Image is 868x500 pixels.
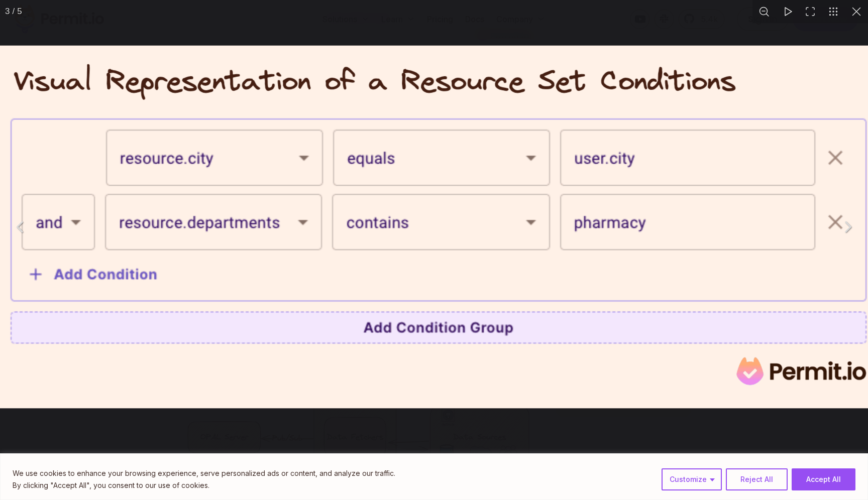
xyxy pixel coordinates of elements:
button: Reject All [726,468,788,490]
p: By clicking "Accept All", you consent to our use of cookies. [13,479,395,491]
button: Accept All [792,468,855,490]
button: Previous [8,214,33,239]
p: We use cookies to enhance your browsing experience, serve personalized ads or content, and analyz... [13,467,395,479]
button: Next [835,214,860,239]
button: Customize [662,468,722,490]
